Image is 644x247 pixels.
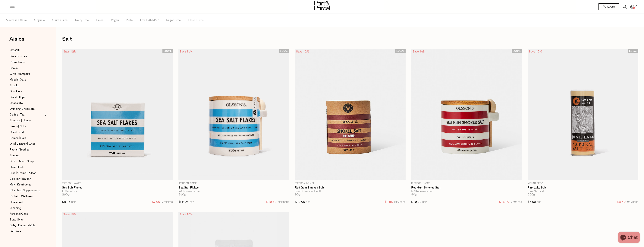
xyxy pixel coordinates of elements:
p: [PERSON_NAME] [62,182,173,185]
span: Bars | Chips [10,95,25,100]
span: LOCAL [395,49,406,53]
div: Save 10% [528,49,543,54]
span: Cooking | Baking [10,177,31,181]
span: $10.00 [295,200,305,204]
a: Milk | Kombucha [10,182,44,187]
a: Oils | Vinegar | Ghee [10,142,44,146]
img: Red Gum Smoked Salt [411,49,522,180]
span: Pet Care [10,229,21,234]
a: Cleaning [10,206,44,210]
span: Pasta | Noodles [10,147,29,152]
span: Muesli | Oats [10,78,26,82]
span: Login [606,5,615,8]
span: 90g [411,193,417,196]
a: Muesli | Oats [10,78,44,82]
span: Drinking Chocolate [10,107,35,111]
span: Baby | Essential Oils [10,223,35,228]
a: Back In Stock [10,54,44,59]
a: Gifts | Hampers [10,72,44,76]
a: Broth | Miso | Soup [10,159,44,164]
span: Keto [126,14,133,27]
a: Rice | Grains | Pulses [10,171,44,175]
img: Red Gum Smoked Salt [295,49,406,180]
p: [PERSON_NAME] [411,182,522,185]
span: 0 [635,5,638,8]
span: Promotions [10,60,24,65]
span: Back In Stock [10,54,27,59]
p: [PERSON_NAME] [178,182,289,185]
a: Sea Salt Flakes [178,186,289,189]
img: Pink Lake Salt [528,49,638,180]
a: Snacks [10,83,44,88]
span: Milk | Kombucha [10,182,31,187]
small: RRP [190,201,194,204]
a: Red Gum Smoked Salt [411,186,522,189]
small: MEMBERS [162,201,173,204]
span: Vitamins | Supplements [10,188,40,193]
span: Dairy Free [75,14,89,27]
span: 90g [295,193,300,196]
span: Books [10,66,17,70]
p: Mount Zero [528,182,638,185]
small: RRP [71,201,76,204]
inbox-online-store-chat: Shopify online store chat [617,232,641,244]
div: Fine Natural [528,190,638,193]
div: In Stoneware Jar [411,190,522,193]
span: $5.40 [617,200,626,204]
div: Save 10% [178,212,194,217]
img: Sea Salt Flakes [62,49,173,180]
span: LOCAL [162,49,173,53]
span: Aisles [9,35,24,43]
span: Cleaning [10,206,21,210]
span: 250g [62,193,69,196]
a: Sauces [10,153,44,158]
span: Protein | Wellness [10,194,33,199]
span: Coffee | Tea [10,112,24,117]
span: Oils | Vinegar | Ghee [10,142,35,146]
a: Spices | Salt [10,136,44,140]
span: Chocolate [10,101,23,105]
a: Chocolate [10,101,44,105]
span: LOCAL [279,49,289,53]
a: Sea Salt Flakes [62,186,173,189]
span: Australian Made [6,14,27,27]
small: MEMBERS [278,201,289,204]
a: Login [598,3,619,10]
div: In Cube Box [62,190,173,193]
a: Baby | Essential Oils [10,223,44,228]
small: RRP [422,201,427,204]
a: Pasta | Noodles [10,147,44,152]
a: Aisles [9,36,24,46]
a: Protein | Wellness [10,194,44,199]
span: $6.00 [528,200,536,204]
span: Crackers [10,89,22,94]
span: Cans | Fish [10,165,24,169]
a: Dried Fruit [10,130,44,135]
span: $22.95 [178,200,189,204]
span: Sugar Free [166,14,181,27]
a: Cans | Fish [10,165,44,169]
span: NEW IN [10,48,20,53]
a: Spreads | Honey [10,118,44,123]
span: Seeds | Nuts [10,124,26,129]
small: MEMBERS [627,201,638,204]
div: Save 15% [178,49,194,54]
button: Expand/Collapse Coffee | Tea [44,112,47,117]
small: MEMBERS [394,201,406,204]
a: Drinking Chocolate [10,107,44,111]
a: 0 [630,5,634,9]
img: Sea Salt Flakes [178,49,289,180]
span: Household [10,200,23,204]
span: Sauces [10,153,19,158]
a: Soap | Hair [10,217,44,222]
a: Pink Lake Salt [528,186,638,189]
span: LOCAL [512,49,522,53]
a: Crackers [10,89,44,94]
span: $19.00 [411,200,421,204]
span: Vegan [111,14,119,27]
a: Personal Care [10,212,44,216]
small: RRP [537,201,541,204]
div: In Stoneware Jar [178,190,289,193]
div: Save 12% [62,49,77,54]
span: Personal Care [10,212,28,216]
